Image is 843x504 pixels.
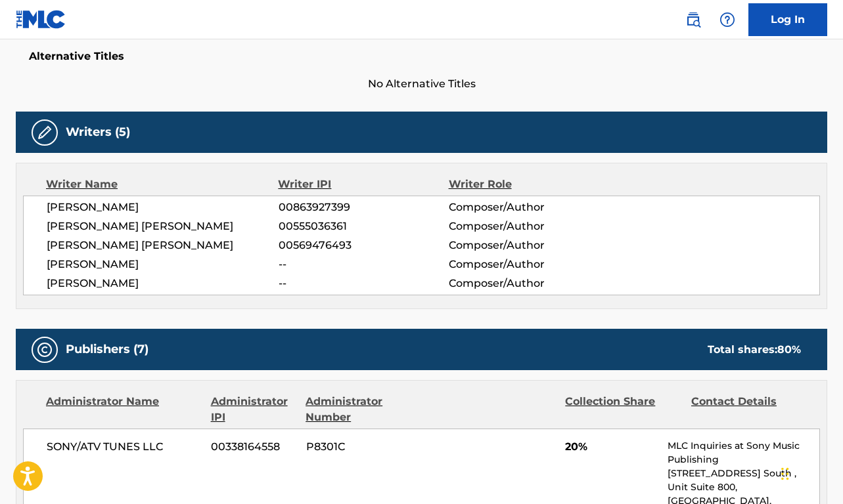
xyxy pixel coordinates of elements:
img: Writers [37,125,53,140]
span: 00863927399 [279,199,449,215]
span: [PERSON_NAME] [47,199,279,215]
span: Composer/Author [449,257,603,272]
div: Administrator Number [306,394,422,425]
span: No Alternative Titles [16,76,827,92]
span: 20% [565,439,658,455]
div: Help [714,7,740,33]
div: Collection Share [565,394,681,425]
iframe: Chat Widget [777,441,843,504]
span: [PERSON_NAME] [47,276,279,291]
img: MLC Logo [16,10,66,29]
span: -- [279,276,449,291]
div: Contact Details [691,394,808,425]
span: Composer/Author [449,219,603,234]
img: Publishers [37,342,53,358]
div: Writer IPI [278,177,448,192]
h5: Alternative Titles [29,50,814,63]
span: P8301C [306,439,422,455]
img: search [685,12,701,28]
p: [STREET_ADDRESS] South , Unit Suite 800, [668,467,819,494]
div: Writer Name [46,177,278,192]
span: Composer/Author [449,199,603,215]
a: Log In [748,3,827,36]
span: 00569476493 [279,238,449,253]
p: MLC Inquiries at Sony Music Publishing [668,439,819,467]
span: [PERSON_NAME] [47,257,279,272]
div: Total shares: [708,342,801,358]
h5: Writers (5) [66,125,130,140]
span: [PERSON_NAME] [PERSON_NAME] [47,219,279,234]
span: -- [279,257,449,272]
div: Drag [781,454,789,493]
div: Writer Role [449,177,604,192]
span: SONY/ATV TUNES LLC [47,439,201,455]
span: Composer/Author [449,276,603,291]
div: Administrator IPI [211,394,296,425]
span: [PERSON_NAME] [PERSON_NAME] [47,238,279,253]
div: Administrator Name [46,394,201,425]
h5: Publishers (7) [66,342,148,357]
span: Composer/Author [449,238,603,253]
a: Public Search [680,7,706,33]
span: 00338164558 [211,439,296,455]
span: 80 % [777,343,801,356]
span: 00555036361 [279,219,449,234]
img: help [719,12,735,28]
